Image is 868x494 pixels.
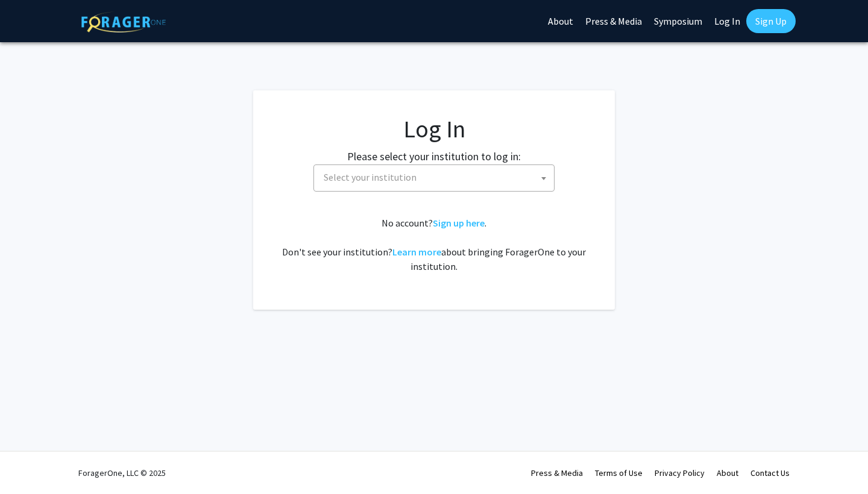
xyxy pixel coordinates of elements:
[531,467,583,478] a: Press & Media
[717,467,738,478] a: About
[277,114,591,143] h1: Log In
[347,148,521,164] label: Please select your institution to log in:
[655,467,705,478] a: Privacy Policy
[81,11,166,33] img: ForagerOne Logo
[324,171,417,183] span: Select your institution
[78,452,166,494] div: ForagerOne, LLC © 2025
[392,246,441,258] a: Learn more about bringing ForagerOne to your institution
[313,164,555,192] span: Select your institution
[750,467,790,478] a: Contact Us
[746,9,796,33] a: Sign Up
[595,467,643,478] a: Terms of Use
[277,216,591,274] div: No account? . Don't see your institution? about bringing ForagerOne to your institution.
[319,165,554,190] span: Select your institution
[433,217,485,229] a: Sign up here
